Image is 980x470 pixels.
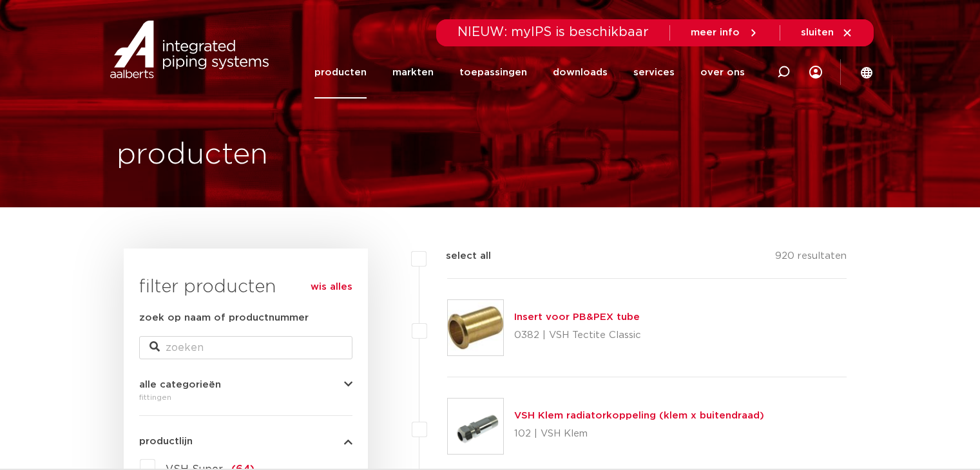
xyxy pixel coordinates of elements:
a: VSH Klem radiatorkoppeling (klem x buitendraad) [514,411,764,420]
button: productlijn [139,437,352,446]
img: Thumbnail for VSH Klem radiatorkoppeling (klem x buitendraad) [448,399,503,454]
input: zoeken [139,336,352,359]
label: select all [427,249,491,264]
h3: filter producten [139,274,352,300]
h1: producten [117,135,268,176]
a: downloads [553,46,608,99]
p: 0382 | VSH Tectite Classic [514,325,641,346]
a: services [633,46,675,99]
span: NIEUW: myIPS is beschikbaar [457,26,649,39]
a: Insert voor PB&PEX tube [514,312,640,322]
a: sluiten [801,27,853,39]
a: toepassingen [459,46,527,99]
img: Thumbnail for Insert voor PB&PEX tube [448,300,503,355]
a: meer info [691,27,759,39]
a: wis alles [311,279,352,295]
p: 920 resultaten [775,249,847,268]
span: alle categorieën [139,380,221,390]
div: my IPS [809,46,822,99]
button: alle categorieën [139,380,352,390]
span: meer info [691,28,740,37]
label: zoek op naam of productnummer [139,310,309,326]
a: producten [314,46,367,99]
nav: Menu [314,46,745,99]
a: markten [392,46,434,99]
span: productlijn [139,437,193,446]
div: fittingen [139,390,352,405]
a: over ons [700,46,745,99]
span: sluiten [801,28,834,37]
p: 102 | VSH Klem [514,424,764,444]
